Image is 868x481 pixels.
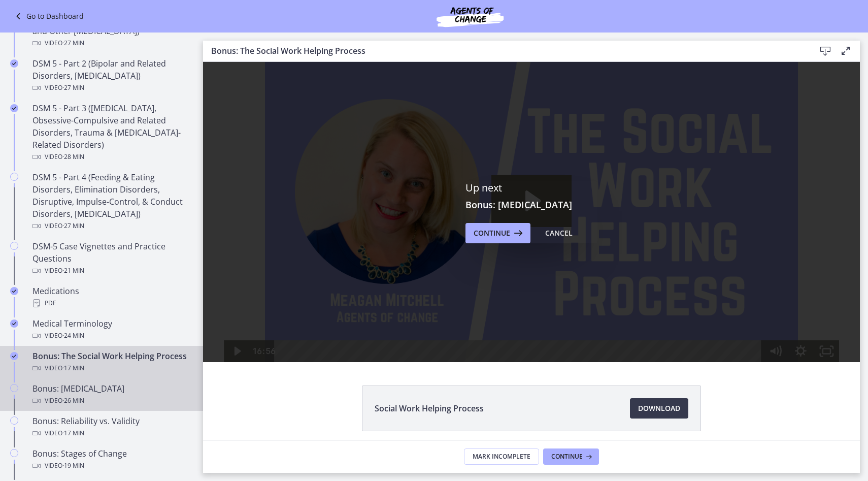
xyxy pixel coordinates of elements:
div: Bonus: Stages of Change [32,447,191,472]
button: Continue [543,448,599,465]
i: Completed [10,287,18,295]
i: Completed [10,352,18,360]
span: Download [638,402,680,414]
span: · 19 min [62,460,84,472]
div: Medications [32,285,191,309]
a: Download [630,398,688,419]
span: · 21 min [62,265,84,277]
img: Agents of Change Social Work Test Prep [409,4,531,28]
button: Play Video: cls54hg5f39c72ohaqr0.mp4 [288,113,369,165]
span: Social Work Helping Process [375,402,484,414]
span: · 24 min [62,330,84,342]
div: Video [32,265,191,277]
div: Bonus: The Social Work Helping Process [32,350,191,374]
div: Bonus: Reliability vs. Validity [32,415,191,439]
a: Go to Dashboard [12,10,84,22]
button: Show settings menu [585,278,611,300]
span: · 27 min [62,220,84,232]
button: Play Video [21,278,47,300]
div: Playbar [81,278,553,300]
div: Video [32,220,191,232]
div: Video [32,37,191,49]
div: Video [32,395,191,407]
div: Video [32,82,191,94]
h3: Bonus: The Social Work Helping Process [211,45,799,57]
h3: Bonus: [MEDICAL_DATA] [465,199,597,211]
div: Cancel [545,227,573,239]
button: Mark Incomplete [464,448,539,465]
span: · 28 min [62,151,84,163]
div: Video [32,151,191,163]
div: Video [32,362,191,374]
p: Up next [465,181,597,195]
i: Completed [10,59,18,68]
div: Bonus: [MEDICAL_DATA] [32,382,191,407]
span: Continue [474,227,510,239]
div: Video [32,427,191,439]
div: PDF [32,297,191,309]
div: DSM-5 Case Vignettes and Practice Questions [32,240,191,277]
i: Completed [10,319,18,328]
span: · 17 min [62,427,84,439]
div: Video [32,330,191,342]
div: DSM 5 - Part 3 ([MEDICAL_DATA], Obsessive-Compulsive and Related Disorders, Trauma & [MEDICAL_DAT... [32,102,191,163]
button: Mute [559,278,585,300]
button: Continue [465,223,530,243]
i: Completed [10,104,18,112]
button: Cancel [537,223,581,243]
span: · 27 min [62,37,84,49]
div: Medical Terminology [32,317,191,342]
span: · 26 min [62,395,84,407]
button: Fullscreen [611,278,637,300]
div: Video [32,460,191,472]
span: Continue [551,453,583,461]
span: · 27 min [62,82,84,94]
div: DSM 5 - Part 2 (Bipolar and Related Disorders, [MEDICAL_DATA]) [32,57,191,94]
div: DSM 5 - Part 4 (Feeding & Eating Disorders, Elimination Disorders, Disruptive, Impulse-Control, &... [32,171,191,232]
span: · 17 min [62,362,84,374]
span: Mark Incomplete [473,453,530,461]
